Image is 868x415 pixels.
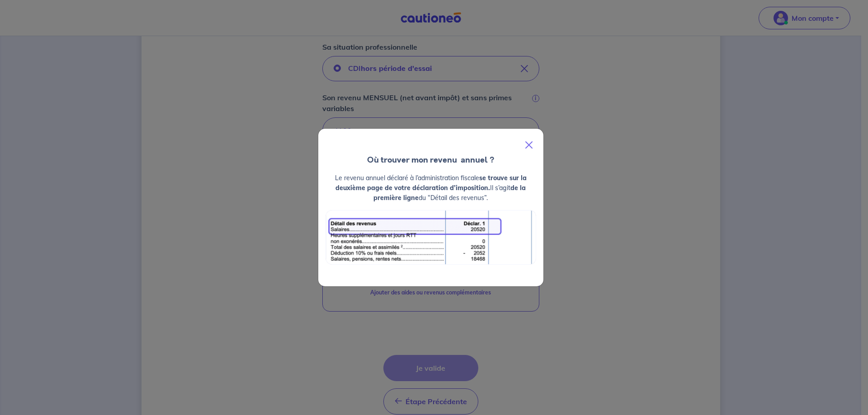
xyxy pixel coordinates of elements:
[373,184,526,202] strong: de la première ligne
[318,154,543,166] h4: Où trouver mon revenu annuel ?
[335,174,527,192] strong: se trouve sur la deuxième page de votre déclaration d’imposition.
[518,132,540,158] button: Close
[325,173,536,203] p: Le revenu annuel déclaré à l’administration fiscale Il s’agit du “Détail des revenus”.
[325,210,536,265] img: exemple_revenu.png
